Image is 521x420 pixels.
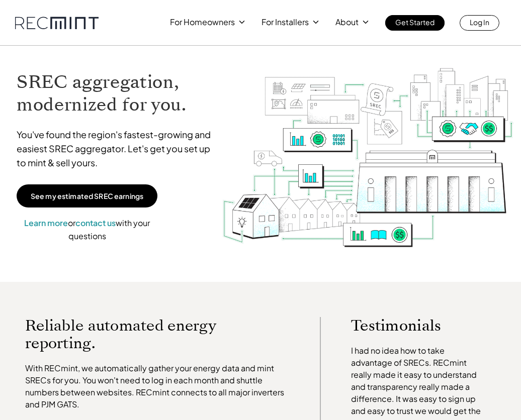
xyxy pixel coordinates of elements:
p: or with your questions [17,217,157,242]
p: Log In [470,15,489,29]
p: Testimonials [351,317,483,335]
a: Learn more [24,218,68,228]
h1: SREC aggregation, modernized for you. [17,71,212,116]
p: You've found the region's fastest-growing and easiest SREC aggregator. Let's get you set up to mi... [17,128,212,170]
p: Reliable automated energy reporting. [25,317,290,352]
p: For Homeowners [170,15,235,29]
p: About [335,15,359,29]
a: See my estimated SREC earnings [17,184,157,207]
p: Get Started [395,15,435,29]
p: See my estimated SREC earnings [31,191,143,200]
p: For Installers [262,15,309,29]
a: Get Started [385,15,445,31]
p: With RECmint, we automatically gather your energy data and mint SRECs for you. You won't need to ... [25,362,290,410]
a: Log In [460,15,499,31]
a: contact us [75,218,116,228]
img: RECmint value cycle [222,44,514,278]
